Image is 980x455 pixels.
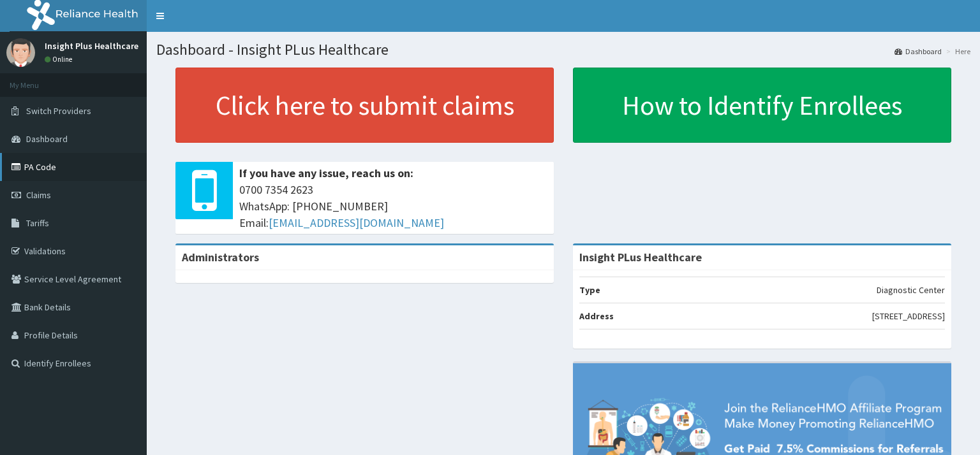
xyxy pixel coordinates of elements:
span: Tariffs [26,217,49,229]
a: Click here to submit claims [175,68,554,143]
span: Claims [26,189,51,201]
a: [EMAIL_ADDRESS][DOMAIN_NAME] [269,215,444,230]
b: Administrators [182,250,259,264]
span: Switch Providers [26,105,91,117]
a: Online [45,55,75,64]
a: How to Identify Enrollees [573,68,951,143]
p: Diagnostic Center [877,284,945,296]
strong: Insight PLus Healthcare [579,250,702,264]
span: Dashboard [26,133,68,145]
img: User Image [6,38,35,67]
b: If you have any issue, reach us on: [239,166,413,180]
span: 0700 7354 2623 WhatsApp: [PHONE_NUMBER] Email: [239,182,547,231]
p: [STREET_ADDRESS] [872,310,945,322]
li: Here [943,46,970,57]
h1: Dashboard - Insight PLus Healthcare [156,41,970,58]
b: Type [579,284,600,296]
p: Insight Plus Healthcare [45,41,138,50]
a: Dashboard [895,46,942,57]
b: Address [579,310,614,322]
